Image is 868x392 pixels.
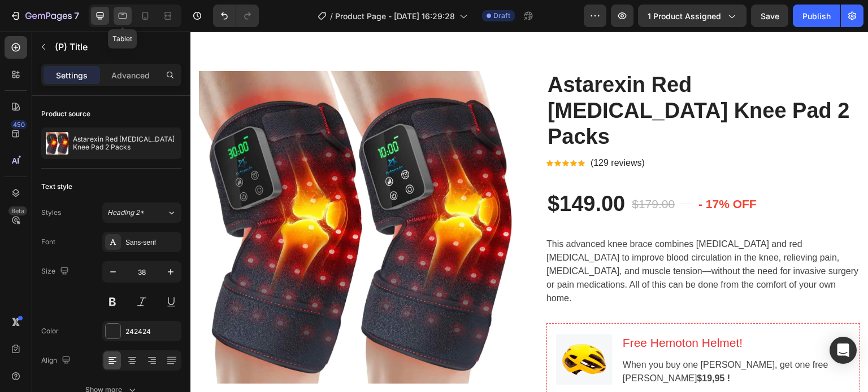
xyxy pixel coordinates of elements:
[356,39,670,119] h2: Astarexin Red [MEDICAL_DATA] Knee Pad 2 Packs
[111,69,150,81] p: Advanced
[11,120,27,129] div: 450
[41,182,72,192] div: Text style
[761,11,779,21] span: Save
[506,159,568,186] pre: - 17% off
[55,40,177,54] p: (P) Title
[56,69,88,81] p: Settings
[751,5,788,27] button: Save
[400,125,454,138] p: (129 reviews)
[802,10,831,22] div: Publish
[648,10,721,22] span: 1 product assigned
[107,208,144,218] span: Heading 2*
[8,206,27,215] div: Beta
[125,237,179,248] div: Sans-serif
[5,5,84,27] button: 7
[41,109,90,119] div: Product source
[330,10,333,22] span: /
[356,208,669,271] p: This advanced knee brace combines [MEDICAL_DATA] and red [MEDICAL_DATA] to improve blood circulat...
[366,303,422,353] img: Alt Image
[213,5,259,27] div: Undo/Redo
[41,353,73,368] div: Align
[356,157,436,187] div: $149.00
[335,10,455,22] span: Product Page - [DATE] 16:29:28
[41,326,59,336] div: Color
[102,202,181,223] button: Heading 2*
[507,342,540,351] strong: $19,95 !
[432,302,659,320] p: Free Hemoton Helmet!
[830,337,857,364] div: Open Intercom Messenger
[638,5,747,27] button: 1 product assigned
[41,237,55,247] div: Font
[41,264,71,279] div: Size
[440,162,485,183] div: $179.00
[125,327,179,337] div: 242424
[432,327,659,354] p: When you buy one [PERSON_NAME], get one free [PERSON_NAME]
[74,9,79,23] p: 7
[793,5,840,27] button: Publish
[493,11,510,21] span: Draft
[41,208,61,218] div: Styles
[73,135,177,151] p: Astarexin Red [MEDICAL_DATA] Knee Pad 2 Packs
[46,132,68,155] img: product feature img
[190,32,868,392] iframe: Design area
